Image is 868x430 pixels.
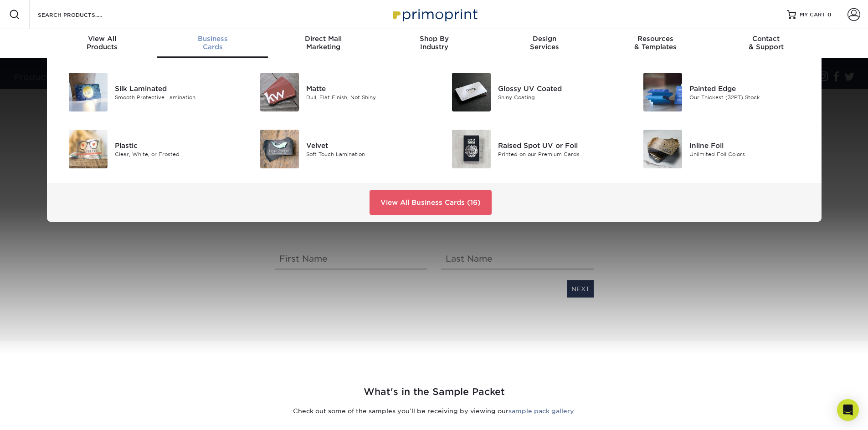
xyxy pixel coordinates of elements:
[498,140,619,150] div: Raised Spot UV or Foil
[689,140,810,150] div: Inline Foil
[600,35,711,43] span: Resources
[441,69,619,115] a: Glossy UV Coated Business Cards Glossy UV Coated Shiny Coating
[168,385,701,399] h2: What's in the Sample Packet
[800,11,826,19] span: MY CART
[268,35,379,43] span: Direct Mail
[306,93,427,101] div: Dull, Flat Finish, Not Shiny
[69,130,108,168] img: Plastic Business Cards
[379,29,489,58] a: Shop ByIndustry
[58,69,236,115] a: Silk Laminated Business Cards Silk Laminated Smooth Protective Lamination
[689,150,810,158] div: Unlimited Foil Colors
[837,399,859,421] div: Open Intercom Messenger
[260,73,299,111] img: Matte Business Cards
[168,406,701,415] p: Check out some of the samples you’ll be receiving by viewing our .
[306,83,427,93] div: Matte
[498,83,619,93] div: Glossy UV Coated
[498,150,619,158] div: Printed on our Premium Cards
[600,35,711,51] div: & Templates
[711,29,822,58] a: Contact& Support
[115,83,236,93] div: Silk Laminated
[157,35,268,43] span: Business
[643,73,682,111] img: Painted Edge Business Cards
[379,35,489,51] div: Industry
[268,29,379,58] a: Direct MailMarketing
[600,29,711,58] a: Resources& Templates
[268,35,379,51] div: Marketing
[249,126,427,172] a: Velvet Business Cards Velvet Soft Touch Lamination
[306,150,427,158] div: Soft Touch Lamination
[115,140,236,150] div: Plastic
[689,93,810,101] div: Our Thickest (32PT) Stock
[306,140,427,150] div: Velvet
[632,126,811,172] a: Inline Foil Business Cards Inline Foil Unlimited Foil Colors
[69,73,108,111] img: Silk Laminated Business Cards
[37,9,126,20] input: SEARCH PRODUCTS.....
[58,126,236,172] a: Plastic Business Cards Plastic Clear, White, or Frosted
[370,190,492,215] a: View All Business Cards (16)
[489,35,600,43] span: Design
[508,407,574,415] a: sample pack gallery
[489,35,600,51] div: Services
[452,130,491,168] img: Raised Spot UV or Foil Business Cards
[47,35,158,51] div: Products
[441,126,619,172] a: Raised Spot UV or Foil Business Cards Raised Spot UV or Foil Printed on our Premium Cards
[379,35,489,43] span: Shop By
[249,69,427,115] a: Matte Business Cards Matte Dull, Flat Finish, Not Shiny
[489,29,600,58] a: DesignServices
[115,93,236,101] div: Smooth Protective Lamination
[711,35,822,51] div: & Support
[47,29,158,58] a: View AllProducts
[115,150,236,158] div: Clear, White, or Frosted
[689,83,810,93] div: Painted Edge
[498,93,619,101] div: Shiny Coating
[643,130,682,168] img: Inline Foil Business Cards
[452,73,491,111] img: Glossy UV Coated Business Cards
[827,11,832,18] span: 0
[260,130,299,168] img: Velvet Business Cards
[47,35,158,43] span: View All
[157,35,268,51] div: Cards
[389,5,480,24] img: Primoprint
[632,69,811,115] a: Painted Edge Business Cards Painted Edge Our Thickest (32PT) Stock
[711,35,822,43] span: Contact
[157,29,268,58] a: BusinessCards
